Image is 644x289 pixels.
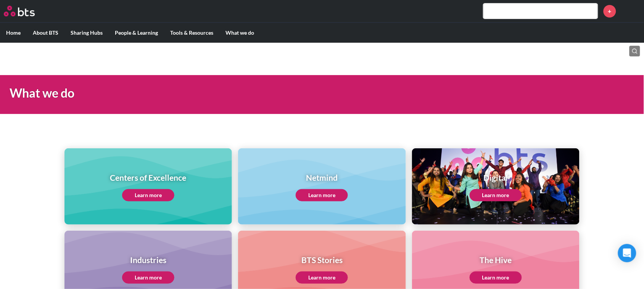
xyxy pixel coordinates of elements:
[27,23,64,43] label: About BTS
[604,5,616,18] a: +
[122,271,174,284] a: Learn more
[164,23,219,43] label: Tools & Resources
[296,189,348,201] a: Learn more
[10,85,447,102] h1: What we do
[122,254,174,265] h1: Industries
[109,23,164,43] label: People & Learning
[296,254,348,265] h1: BTS Stories
[296,271,348,284] a: Learn more
[4,6,35,16] img: BTS Logo
[470,172,522,183] h1: Digital
[622,2,640,20] img: Patrice Gaul
[470,271,522,284] a: Learn more
[122,189,174,201] a: Learn more
[4,6,49,16] a: Go home
[64,23,109,43] label: Sharing Hubs
[296,172,348,183] h1: Netmind
[618,244,636,262] div: Open Intercom Messenger
[622,2,640,20] a: Profile
[219,23,260,43] label: What we do
[470,254,522,265] h1: The Hive
[110,172,187,183] h1: Centers of Excellence
[470,189,522,201] a: Learn more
